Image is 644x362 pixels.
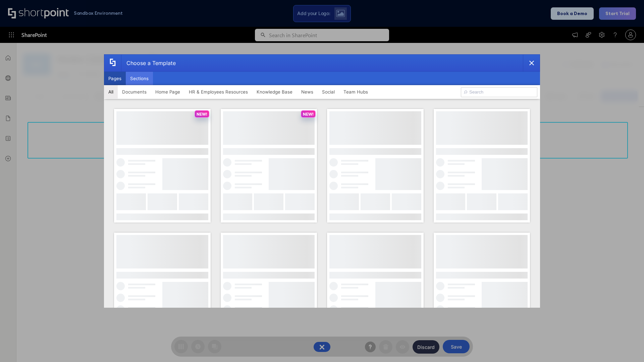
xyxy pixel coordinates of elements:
button: News [297,85,318,99]
iframe: Chat Widget [610,330,644,362]
button: Sections [126,72,153,85]
button: All [104,85,118,99]
input: Search [461,87,537,97]
button: HR & Employees Resources [184,85,252,99]
button: Knowledge Base [252,85,297,99]
div: template selector [104,54,540,308]
button: Documents [118,85,151,99]
button: Home Page [151,85,184,99]
button: Team Hubs [339,85,372,99]
button: Pages [104,72,126,85]
div: Choose a Template [121,55,176,71]
p: NEW! [303,112,314,117]
button: Social [318,85,339,99]
p: NEW! [197,112,207,117]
